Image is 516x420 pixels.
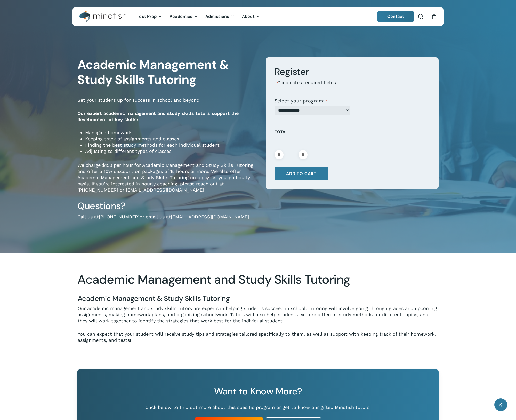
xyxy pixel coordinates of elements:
span: Test Prep [137,14,157,19]
p: Set your student up for success in school and beyond. [77,97,258,110]
p: Total [275,128,430,141]
li: Finding the best study methods for each individual student [85,142,258,148]
span: Contact [387,14,404,19]
span: About [242,14,255,19]
h3: Want to Know More? [94,385,423,397]
strong: Our expert academic management and study skills tutors support the development of key skills: [77,110,239,122]
p: Call us at or email us at [77,214,258,227]
a: Test Prep [133,14,166,19]
p: You can expect that your student will receive study tips and strategies tailored specifically to ... [78,331,439,343]
span: Admissions [205,14,229,19]
h1: Academic Management & Study Skills Tutoring [77,57,258,87]
h4: Academic Management & Study Skills Tutoring [78,294,439,303]
a: Admissions [201,14,238,19]
li: Keeping track of assignments and classes [85,136,258,142]
a: [PHONE_NUMBER] [99,214,140,219]
h2: Academic Management and Study Skills Tutoring [77,272,438,287]
p: We charge $150 per hour for Academic Management and Study Skills Tutoring and offer a 10% discoun... [77,162,258,200]
p: Click below to find out more about this specific program or get to know our gifted Mindfish tutors. [94,404,423,410]
a: [EMAIL_ADDRESS][DOMAIN_NAME] [171,214,249,219]
input: Product quantity [285,150,297,159]
a: Contact [377,11,414,22]
label: Select your program: [275,98,327,104]
nav: Main Menu [133,7,263,26]
p: " " indicates required fields [275,80,430,93]
a: About [238,14,264,19]
span: Academics [170,14,192,19]
li: Adjusting to different types of classes [85,148,258,154]
a: Academics [166,14,201,19]
header: Main Menu [72,7,444,26]
p: Our academic management and study skills tutors are experts in helping students succeed in school... [78,305,439,331]
button: Add to cart [275,167,328,180]
h3: Register [275,66,430,78]
h3: Questions? [77,200,258,212]
li: Managing homework [85,130,258,136]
